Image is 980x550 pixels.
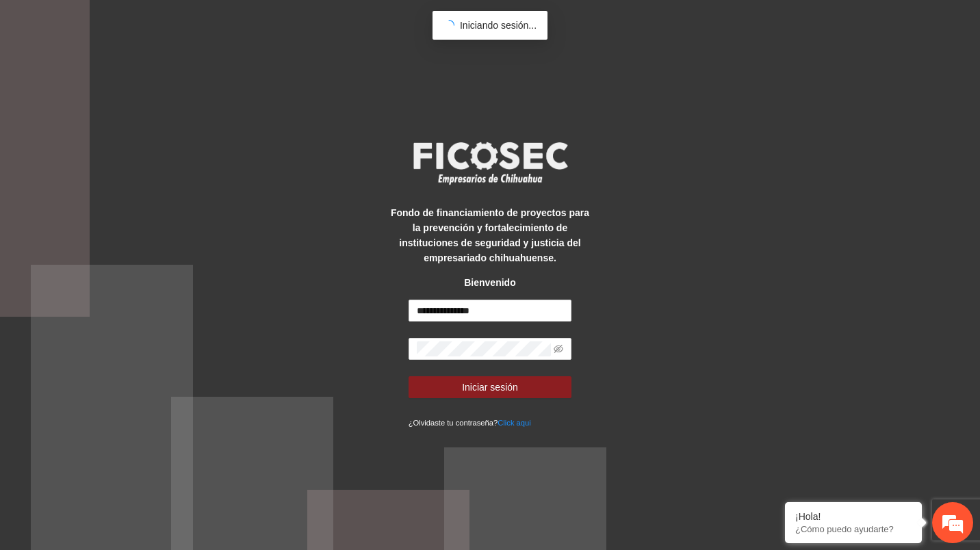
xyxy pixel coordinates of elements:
span: Iniciar sesión [462,380,518,395]
div: ¡Hola! [795,511,912,522]
strong: Bienvenido [464,277,515,288]
small: ¿Olvidaste tu contraseña? [409,419,531,427]
span: eye-invisible [554,344,563,354]
span: loading [443,19,455,31]
button: Iniciar sesión [409,376,572,398]
span: Iniciando sesión... [460,20,537,31]
img: logo [404,137,576,188]
strong: Fondo de financiamiento de proyectos para la prevención y fortalecimiento de instituciones de seg... [391,207,589,263]
a: Click aqui [498,419,531,427]
p: ¿Cómo puedo ayudarte? [795,524,912,534]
